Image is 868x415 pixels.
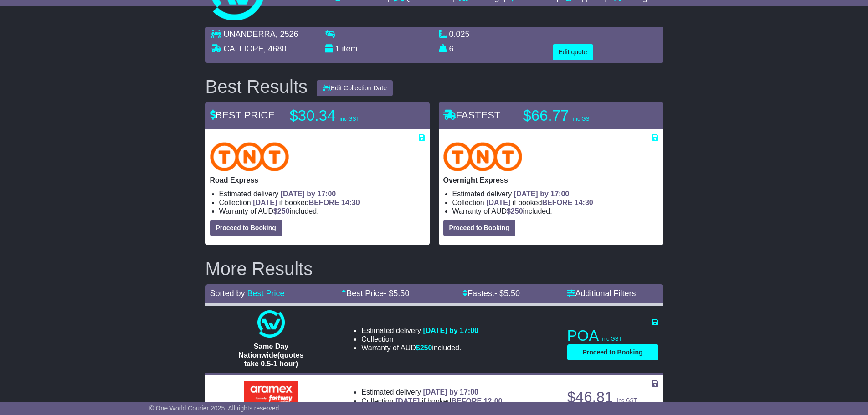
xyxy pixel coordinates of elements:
[341,289,409,298] a: Best Price- $5.50
[573,116,593,122] span: inc GST
[507,207,523,215] span: $
[443,142,523,171] img: TNT Domestic: Overnight Express
[273,207,290,215] span: $
[224,44,264,53] span: CALLIOPE
[504,289,520,298] span: 5.50
[384,289,409,298] span: - $
[423,327,478,334] span: [DATE] by 17:00
[494,289,520,298] span: - $
[486,199,510,206] span: [DATE]
[210,109,275,121] span: BEST PRICE
[219,198,425,207] li: Collection
[149,405,281,412] span: © One World Courier 2025. All rights reserved.
[449,44,454,53] span: 6
[451,397,482,405] span: BEFORE
[420,344,432,352] span: 250
[342,44,358,53] span: item
[317,80,393,96] button: Edit Collection Date
[219,190,425,198] li: Estimated delivery
[423,388,478,396] span: [DATE] by 17:00
[219,207,425,215] li: Warranty of AUD included.
[210,220,282,236] button: Proceed to Booking
[567,344,658,360] button: Proceed to Booking
[449,30,470,39] span: 0.025
[361,343,478,352] li: Warranty of AUD included.
[205,259,663,279] h2: More Results
[224,30,276,39] span: UNANDERRA
[486,199,593,206] span: if booked
[462,289,520,298] a: Fastest- $5.50
[276,30,298,39] span: , 2526
[395,397,420,405] span: [DATE]
[253,199,277,206] span: [DATE]
[553,44,593,60] button: Edit quote
[309,199,339,206] span: BEFORE
[290,107,404,125] p: $30.34
[542,199,573,206] span: BEFORE
[340,116,360,122] span: inc GST
[335,44,340,53] span: 1
[452,190,658,198] li: Estimated delivery
[361,326,478,335] li: Estimated delivery
[210,176,425,184] p: Road Express
[452,198,658,207] li: Collection
[247,289,285,298] a: Best Price
[257,310,285,338] img: One World Courier: Same Day Nationwide(quotes take 0.5-1 hour)
[253,199,360,206] span: if booked
[201,77,313,97] div: Best Results
[264,44,287,53] span: , 4680
[443,176,658,184] p: Overnight Express
[281,190,336,198] span: [DATE] by 17:00
[575,199,593,206] span: 14:30
[567,289,636,298] a: Additional Filters
[567,327,658,345] p: POA
[277,207,290,215] span: 250
[361,335,478,343] li: Collection
[514,190,570,198] span: [DATE] by 17:00
[210,289,245,298] span: Sorted by
[511,207,523,215] span: 250
[244,381,298,408] img: Aramex: Signature required
[238,343,303,368] span: Same Day Nationwide(quotes take 0.5-1 hour)
[395,397,502,405] span: if booked
[617,397,637,404] span: inc GST
[361,388,502,396] li: Estimated delivery
[416,344,432,352] span: $
[210,142,289,171] img: TNT Domestic: Road Express
[361,397,502,405] li: Collection
[443,220,515,236] button: Proceed to Booking
[602,336,622,342] span: inc GST
[452,207,658,215] li: Warranty of AUD included.
[393,289,409,298] span: 5.50
[341,199,360,206] span: 14:30
[443,109,501,121] span: FASTEST
[484,397,503,405] span: 12:00
[523,107,637,125] p: $66.77
[567,388,658,406] p: $46.81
